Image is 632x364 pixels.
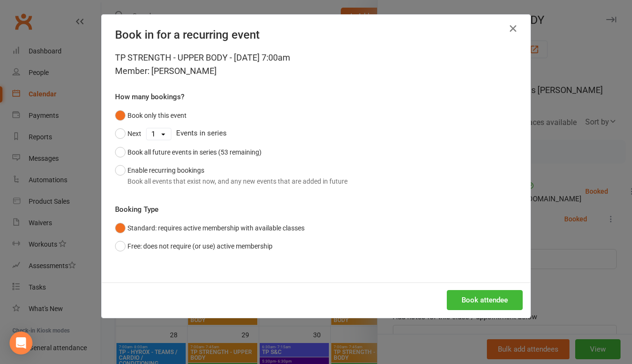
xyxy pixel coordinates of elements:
div: Events in series [115,125,517,143]
button: Free: does not require (or use) active membership [115,237,273,255]
button: Standard: requires active membership with available classes [115,219,305,237]
div: TP STRENGTH - UPPER BODY - [DATE] 7:00am Member: [PERSON_NAME] [115,51,517,78]
div: Open Intercom Messenger [10,332,32,354]
div: Book all events that exist now, and any new events that are added in future [127,176,348,187]
h4: Book in for a recurring event [115,28,517,42]
button: Book attendee [447,290,523,310]
button: Close [506,21,521,36]
button: Book all future events in series (53 remaining) [115,143,262,161]
label: Booking Type [115,204,158,215]
button: Book only this event [115,106,187,125]
label: How many bookings? [115,91,184,103]
button: Enable recurring bookingsBook all events that exist now, and any new events that are added in future [115,161,348,190]
button: Next [115,125,141,143]
div: Book all future events in series (53 remaining) [127,147,262,157]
